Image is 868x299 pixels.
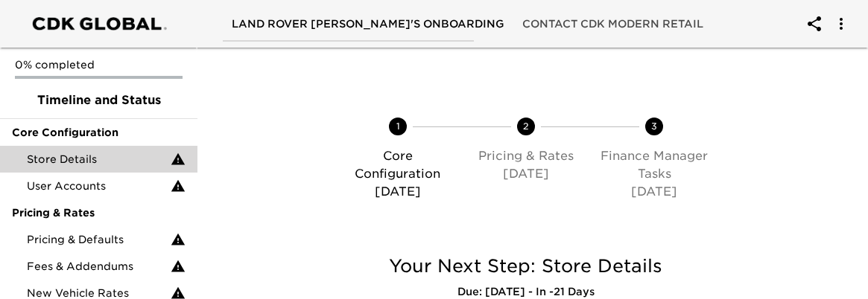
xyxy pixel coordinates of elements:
[823,6,859,42] button: account of current user
[596,183,712,201] p: [DATE]
[27,179,171,193] span: User Accounts
[396,120,399,132] text: 1
[796,6,832,42] button: account of current user
[232,15,504,33] span: Land Rover [PERSON_NAME]'s Onboarding
[651,120,657,132] text: 3
[27,259,171,274] span: Fees & Addendums
[15,57,183,72] p: 0% completed
[12,91,186,109] span: Timeline and Status
[339,147,455,183] p: Core Configuration
[596,147,712,183] p: Finance Manager Tasks
[468,165,584,183] p: [DATE]
[12,125,186,140] span: Core Configuration
[523,120,529,132] text: 2
[315,254,736,278] h5: Your Next Step: Store Details
[27,232,171,247] span: Pricing & Defaults
[522,15,703,33] span: Contact CDK Modern Retail
[27,152,171,167] span: Store Details
[12,205,186,220] span: Pricing & Rates
[468,147,584,165] p: Pricing & Rates
[339,183,455,201] p: [DATE]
